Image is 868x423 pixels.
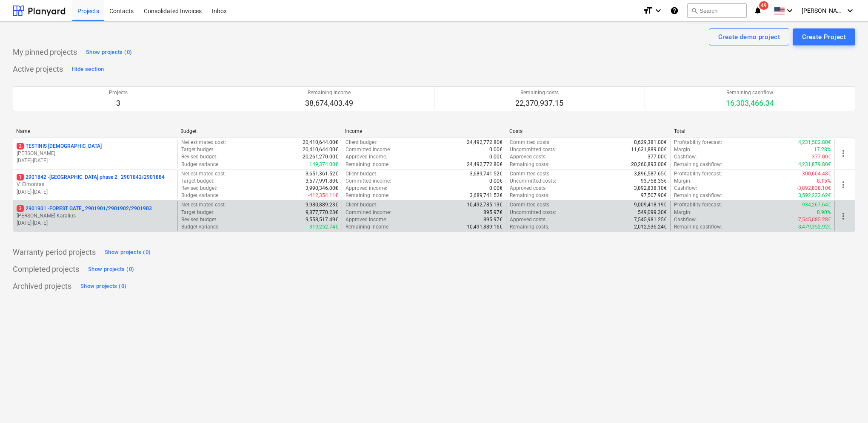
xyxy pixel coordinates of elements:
p: 4,231,879.80€ [798,161,831,168]
p: 20,260,893.00€ [631,161,667,168]
p: Committed costs : [510,139,551,146]
p: 0.00€ [489,153,503,161]
p: Cashflow : [674,185,697,192]
button: Create Project [793,28,855,45]
p: 38,674,403.49 [305,98,353,108]
p: Committed income : [345,209,391,216]
p: 7,545,981.25€ [634,216,667,223]
p: [DATE] - [DATE] [17,157,174,164]
p: 3,990,346.00€ [306,185,338,192]
p: 20,410,644.00€ [303,146,338,153]
p: 2,012,536.24€ [634,223,667,231]
p: Profitability forecast : [674,170,722,178]
p: Net estimated cost : [181,201,226,209]
div: Create Project [802,31,846,42]
span: more_vert [838,211,848,221]
p: Archived projects [13,281,71,291]
p: 20,410,644.00€ [303,139,338,146]
div: 12901842 -[GEOGRAPHIC_DATA] phase 2_ 2901842/2901884V. Eimontas[DATE]-[DATE] [17,174,174,195]
span: 2 [17,143,24,149]
p: Remaining costs : [510,192,549,199]
p: Remaining income [305,89,353,96]
p: 10,492,785.13€ [467,201,503,209]
p: Target budget : [181,178,214,185]
p: 3,592,233.62€ [798,192,831,199]
p: 16,303,466.34 [726,98,774,108]
p: Net estimated cost : [181,170,226,178]
div: Show projects (0) [105,248,151,257]
p: 3,892,838.10€ [634,185,667,192]
p: Revised budget : [181,185,217,192]
p: 9,877,770.23€ [306,209,338,216]
p: Approved costs : [510,216,547,223]
button: Hide section [70,62,106,76]
div: Hide section [72,65,104,74]
p: 93,758.35€ [641,178,667,185]
p: 3,577,991.89€ [306,178,338,185]
p: 3,689,741.52€ [470,170,503,178]
p: Remaining costs : [510,161,549,168]
span: [PERSON_NAME] Karalius [802,7,844,14]
p: 4,231,502.80€ [798,139,831,146]
p: 24,492,772.80€ [467,139,503,146]
p: Active projects [13,64,63,74]
p: 895.97€ [483,216,503,223]
i: format_size [643,6,653,16]
p: -377.00€ [811,153,831,161]
p: My pinned projects [13,47,77,57]
div: 32901901 -FOREST GATE_ 2901901/2901902/2901903[PERSON_NAME] Karalius[DATE]-[DATE] [17,205,174,227]
p: Client budget : [345,201,377,209]
div: Show projects (0) [88,265,134,274]
p: 0.00€ [489,185,503,192]
p: Approved income : [345,185,387,192]
span: 3 [17,205,24,212]
p: 3,896,587.65€ [634,170,667,178]
i: Knowledge base [670,6,679,16]
p: -3,892,838.10€ [797,185,831,192]
p: 934,267.64€ [802,201,831,209]
p: Committed income : [345,146,391,153]
p: 0.00€ [489,178,503,185]
p: Approved costs : [510,153,547,161]
p: 549,099.30€ [638,209,667,216]
div: Costs [509,128,667,134]
p: 10,491,889.16€ [467,223,503,231]
p: Approved income : [345,153,387,161]
p: 149,374.00€ [309,161,338,168]
p: 17.28% [814,146,831,153]
button: Show projects (0) [84,45,134,59]
p: 2901842 - [GEOGRAPHIC_DATA] phase 2_ 2901842/2901884 [17,174,165,181]
p: 3,689,741.52€ [470,192,503,199]
p: Budget variance : [181,192,220,199]
p: Margin : [674,178,691,185]
p: Margin : [674,146,691,153]
p: Remaining costs : [510,223,549,231]
p: -300,604.48€ [801,170,831,178]
button: Search [687,3,747,18]
span: more_vert [838,148,848,158]
p: 97,507.90€ [641,192,667,199]
p: 20,261,270.00€ [303,153,338,161]
p: Remaining income : [345,192,390,199]
div: Budget [180,128,338,134]
div: Income [345,128,503,134]
p: [PERSON_NAME] [17,150,174,157]
p: -7,545,085.28€ [797,216,831,223]
p: Budget variance : [181,161,220,168]
button: Show projects (0) [78,279,128,293]
p: Approved costs : [510,185,547,192]
p: V. Eimontas [17,181,174,188]
p: [PERSON_NAME] Karalius [17,212,174,220]
p: -8.15% [816,178,831,185]
p: 895.97€ [483,209,503,216]
span: 1 [17,174,24,180]
div: Name [16,128,174,134]
p: Profitability forecast : [674,201,722,209]
p: 319,252.74€ [309,223,338,231]
p: Remaining cashflow [726,89,774,96]
p: 9,558,517.49€ [306,216,338,223]
p: Remaining costs [515,89,563,96]
span: more_vert [838,180,848,190]
p: 377.00€ [648,153,667,161]
p: Remaining cashflow : [674,192,722,199]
